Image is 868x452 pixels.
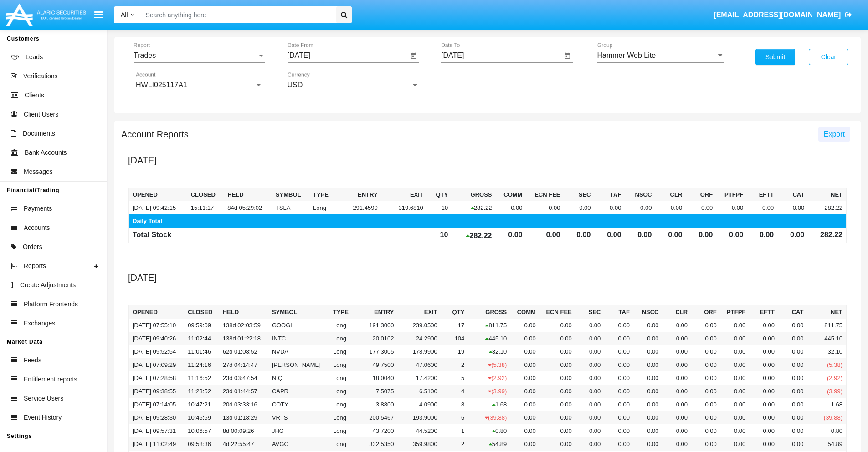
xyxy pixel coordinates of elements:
td: [DATE] 07:55:10 [129,319,185,332]
td: 13d 01:18:29 [219,411,268,424]
td: 0.00 [663,319,692,332]
td: 0.00 [663,424,692,437]
td: 4.0900 [398,398,441,411]
th: Entry [335,188,381,202]
td: 0.00 [691,411,720,424]
td: 0.00 [510,437,539,451]
td: Long [329,332,354,345]
td: 0.00 [749,398,778,411]
td: 0.00 [778,332,807,345]
th: Ecn Fee [526,188,564,202]
td: 10:46:59 [184,411,219,424]
td: 19 [441,345,468,358]
th: NET [808,188,846,202]
td: Long [329,345,354,358]
td: Long [329,411,354,424]
td: 0.00 [720,345,750,358]
td: GOOGL [268,319,329,332]
td: 0.00 [564,201,595,214]
td: 0.00 [539,424,575,437]
input: Search [141,6,333,23]
td: 0.00 [749,319,778,332]
td: 11:16:52 [184,371,219,385]
td: 0.00 [691,332,720,345]
td: 0.00 [594,228,625,243]
td: 0.00 [663,398,692,411]
th: NET [807,305,846,319]
td: 0.00 [539,371,575,385]
th: CAT [777,188,808,202]
td: 0.00 [778,345,807,358]
td: 0.00 [633,424,663,437]
td: 0.00 [604,411,633,424]
td: 282.22 [808,201,846,214]
td: 47.0600 [398,358,441,371]
td: 0.00 [778,319,807,332]
td: 104 [441,332,468,345]
td: 0.00 [716,228,747,243]
td: 43.7200 [354,424,397,437]
td: 0.00 [633,345,663,358]
td: 11:24:16 [184,358,219,371]
td: 138d 01:22:18 [219,332,268,345]
td: 09:59:09 [184,319,219,332]
td: (39.88) [807,411,846,424]
td: 0.00 [777,201,808,214]
td: 191.3000 [354,319,397,332]
td: 0.00 [526,228,564,243]
td: 24.2900 [398,332,441,345]
td: 0.00 [691,424,720,437]
td: 8 [441,398,468,411]
td: 282.22 [452,201,495,214]
th: EFTT [747,188,777,202]
td: 0.00 [663,411,692,424]
td: 11:23:52 [184,385,219,398]
span: Platform Frontends [24,300,78,309]
span: All [121,11,128,18]
td: Long [329,437,354,451]
td: [DATE] 07:14:05 [129,398,185,411]
td: 0.00 [539,385,575,398]
td: NVDA [268,345,329,358]
th: Exit [381,188,427,202]
td: 0.00 [691,371,720,385]
td: 0.00 [686,201,716,214]
td: 6 [441,411,468,424]
td: (3.99) [807,385,846,398]
td: 0.00 [749,371,778,385]
td: 445.10 [468,332,510,345]
td: 0.00 [633,371,663,385]
th: CLR [663,305,692,319]
td: 0.00 [778,398,807,411]
td: 20d 03:33:16 [219,398,268,411]
td: 0.00 [720,385,750,398]
td: 4 [441,385,468,398]
th: Symbol [268,305,329,319]
td: 0.00 [720,319,750,332]
td: 0.00 [663,371,692,385]
td: 0.00 [686,228,716,243]
td: 0.00 [510,345,539,358]
td: 0.00 [575,319,605,332]
td: CAPR [268,385,329,398]
td: 332.5350 [354,437,397,451]
td: [DATE] 09:42:15 [129,201,187,214]
th: Held [219,305,268,319]
td: 811.75 [807,319,846,332]
th: CAT [778,305,807,319]
td: (5.38) [468,358,510,371]
td: 0.00 [663,332,692,345]
span: USD [288,81,303,89]
td: 138d 02:03:59 [219,319,268,332]
td: 11:01:46 [184,345,219,358]
a: [EMAIL_ADDRESS][DOMAIN_NAME] [709,2,857,28]
td: 84d 05:29:02 [224,201,272,214]
th: Type [309,188,335,202]
th: Opened [129,188,187,202]
th: Symbol [272,188,309,202]
th: CLR [655,188,686,202]
td: 6.5100 [398,385,441,398]
td: 0.00 [716,201,747,214]
td: Long [329,385,354,398]
td: 0.00 [633,385,663,398]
